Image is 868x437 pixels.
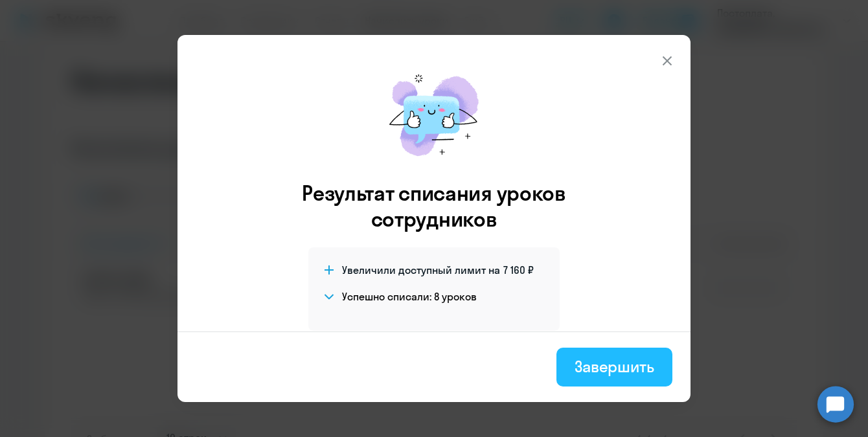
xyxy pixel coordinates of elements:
span: Увеличили доступный лимит на [342,263,500,277]
h4: Успешно списали: 8 уроков [342,289,477,304]
span: 7 160 ₽ [503,263,534,277]
h3: Результат списания уроков сотрудников [284,180,584,232]
button: Завершить [556,348,672,387]
div: Завершить [575,356,654,377]
img: mirage-message.png [376,61,492,170]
